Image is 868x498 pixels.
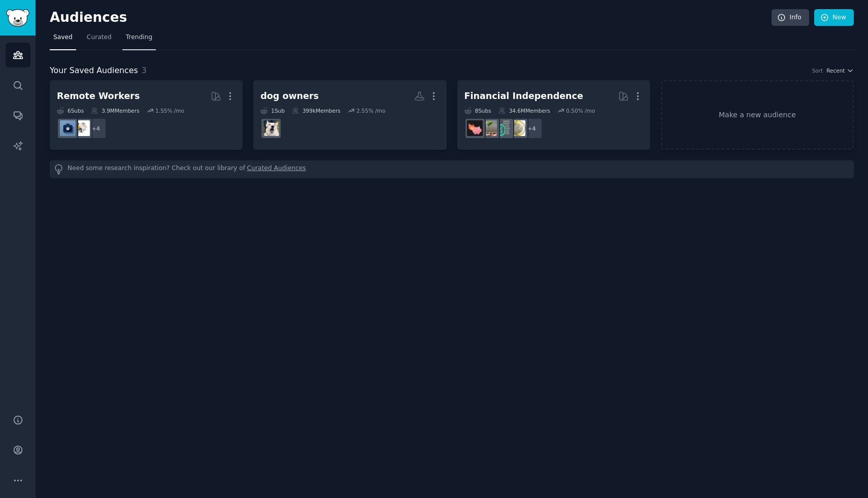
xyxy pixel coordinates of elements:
[510,120,525,136] img: UKPersonalFinance
[521,118,543,139] div: + 4
[457,80,650,150] a: Financial Independence8Subs34.6MMembers0.50% /mo+4UKPersonalFinanceFinancialPlanningFirefatFIRE
[91,107,139,114] div: 3.9M Members
[126,33,152,42] span: Trending
[566,107,595,114] div: 0.50 % /mo
[356,107,385,114] div: 2.55 % /mo
[53,33,73,42] span: Saved
[50,64,138,77] span: Your Saved Audiences
[57,90,140,103] div: Remote Workers
[260,107,285,114] div: 1 Sub
[260,90,319,103] div: dog owners
[50,29,76,50] a: Saved
[826,67,854,74] button: Recent
[50,80,243,150] a: Remote Workers6Subs3.9MMembers1.55% /mo+4RemoteJobswork
[74,120,90,136] img: RemoteJobs
[155,107,184,114] div: 1.55 % /mo
[481,120,497,136] img: Fire
[661,80,854,150] a: Make a new audience
[253,80,446,150] a: dog owners1Sub399kMembers2.55% /moDogAdvice
[495,120,511,136] img: FinancialPlanning
[498,107,550,114] div: 34.6M Members
[142,65,147,75] span: 3
[247,164,306,175] a: Curated Audiences
[50,160,854,178] div: Need some research inspiration? Check out our library of
[83,29,115,50] a: Curated
[6,9,29,27] img: GummySearch logo
[50,10,772,26] h2: Audiences
[292,107,341,114] div: 399k Members
[814,9,854,26] a: New
[826,67,845,74] span: Recent
[60,120,76,136] img: work
[263,120,279,136] img: DogAdvice
[772,9,809,26] a: Info
[87,33,112,42] span: Curated
[467,120,483,136] img: fatFIRE
[122,29,156,50] a: Trending
[85,118,107,139] div: + 4
[57,107,84,114] div: 6 Sub s
[464,107,491,114] div: 8 Sub s
[464,90,583,103] div: Financial Independence
[812,67,823,74] div: Sort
